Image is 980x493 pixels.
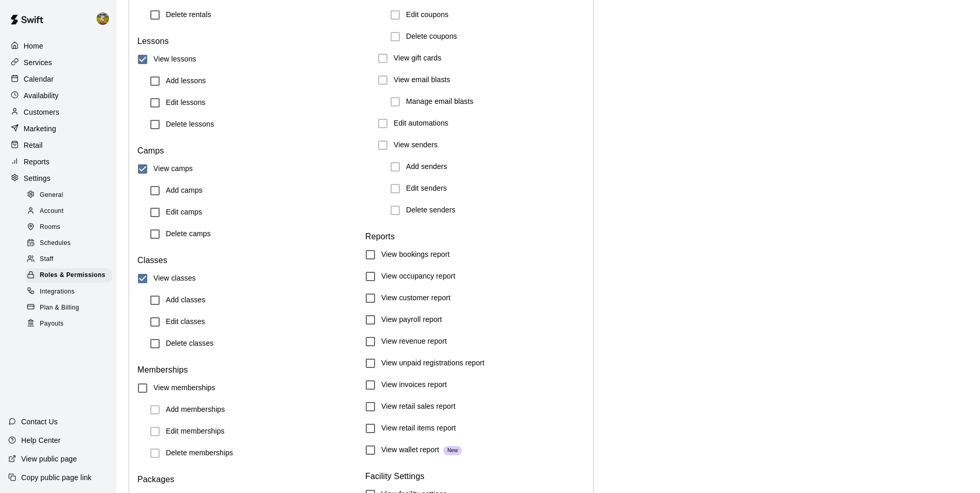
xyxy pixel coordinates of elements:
[394,74,450,86] h6: View email blasts
[40,206,64,217] span: Account
[25,252,116,268] a: Staff
[381,423,456,434] h6: View retail items report
[406,9,448,21] h6: Edit coupons
[8,121,108,136] a: Marketing
[166,9,211,21] h6: Delete rentals
[24,140,43,150] p: Retail
[25,203,116,219] a: Account
[406,96,473,107] h6: Manage email blasts
[25,236,116,252] a: Schedules
[137,34,357,49] h6: Lessons
[406,161,447,173] h6: Add senders
[8,88,108,103] a: Availability
[137,472,357,487] h6: Packages
[166,316,205,328] h6: Edit classes
[406,205,456,216] h6: Delete senders
[166,448,233,459] h6: Delete memberships
[166,207,202,218] h6: Edit camps
[166,228,211,240] h6: Delete camps
[24,74,54,84] p: Calendar
[24,90,59,101] p: Availability
[137,144,357,158] h6: Camps
[25,317,112,331] div: Payouts
[40,270,105,281] span: Roles & Permissions
[166,338,213,349] h6: Delete classes
[443,446,462,455] span: New
[137,253,357,268] h6: Classes
[25,187,116,203] a: General
[381,444,462,456] h6: View wallet report
[25,300,116,316] a: Plan & Billing
[166,404,225,415] h6: Add memberships
[25,285,112,299] div: Integrations
[24,157,50,167] p: Reports
[381,249,449,260] h6: View bookings report
[24,107,59,117] p: Customers
[381,314,442,326] h6: View payroll report
[8,137,108,153] a: Retail
[365,229,585,244] h6: Reports
[40,287,75,297] span: Integrations
[21,417,58,427] p: Contact Us
[166,97,206,109] h6: Edit lessons
[24,173,51,183] p: Settings
[381,336,447,347] h6: View revenue report
[24,41,43,51] p: Home
[25,268,112,283] div: Roles & Permissions
[166,119,214,130] h6: Delete lessons
[166,185,203,196] h6: Add camps
[166,75,206,87] h6: Add lessons
[21,472,91,483] p: Copy public page link
[25,188,112,203] div: General
[8,71,108,87] a: Calendar
[166,295,206,306] h6: Add classes
[153,163,193,175] h6: View camps
[166,426,225,437] h6: Edit memberships
[25,220,116,236] a: Rooms
[394,118,448,129] h6: Edit automations
[381,292,450,304] h6: View customer report
[153,382,215,394] h6: View memberships
[25,301,112,315] div: Plan & Billing
[21,454,77,464] p: View public page
[394,140,438,151] h6: View senders
[381,358,485,369] h6: View unpaid registrations report
[40,319,64,329] span: Payouts
[8,38,108,54] a: Home
[406,183,447,194] h6: Edit senders
[24,57,52,68] p: Services
[40,303,79,313] span: Plan & Billing
[21,435,60,445] p: Help Center
[394,53,441,64] h6: View gift cards
[153,54,196,65] h6: View lessons
[24,124,56,134] p: Marketing
[8,171,108,186] a: Settings
[40,238,71,249] span: Schedules
[406,31,457,42] h6: Delete coupons
[8,55,108,70] a: Services
[25,268,116,284] a: Roles & Permissions
[25,284,116,300] a: Integrations
[8,104,108,120] a: Customers
[95,8,116,29] div: Jhonny Montoya
[381,379,447,391] h6: View invoices report
[153,273,196,284] h6: View classes
[25,316,116,332] a: Payouts
[8,154,108,170] a: Reports
[25,236,112,251] div: Schedules
[40,254,53,265] span: Staff
[137,363,357,377] h6: Memberships
[381,271,455,282] h6: View occupancy report
[381,401,456,412] h6: View retail sales report
[25,204,112,219] div: Account
[365,469,585,484] h6: Facility Settings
